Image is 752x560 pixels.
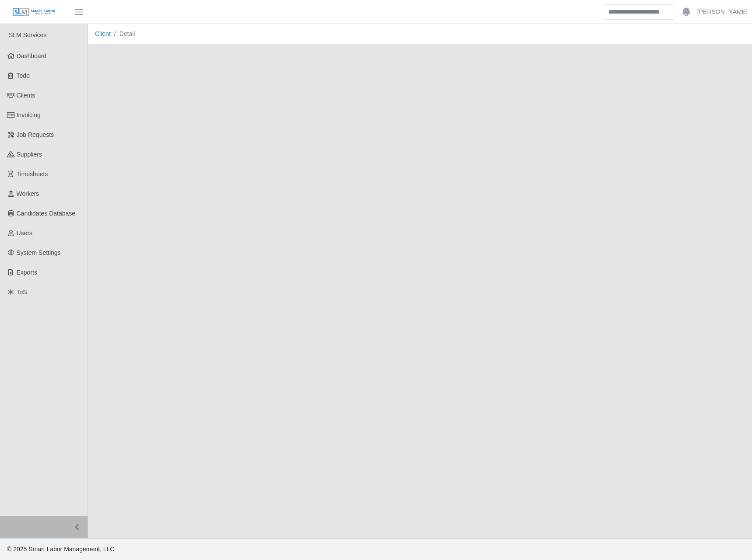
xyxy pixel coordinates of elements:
[17,92,35,99] span: Clients
[17,111,41,118] span: Invoicing
[17,230,33,237] span: Users
[17,190,39,197] span: Workers
[603,4,675,20] input: Search
[17,170,48,177] span: Timesheets
[17,289,27,296] span: ToS
[111,29,135,38] li: Detail
[7,546,114,553] span: © 2025 Smart Labor Management, LLC
[9,31,46,38] span: SLM Services
[17,249,61,256] span: System Settings
[17,52,47,59] span: Dashboard
[17,269,37,276] span: Exports
[17,151,42,158] span: Suppliers
[697,7,748,17] a: [PERSON_NAME]
[12,7,56,17] img: SLM Logo
[17,131,54,138] span: Job Requests
[17,210,76,217] span: Candidates Database
[17,72,30,79] span: Todo
[95,30,111,37] a: Client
